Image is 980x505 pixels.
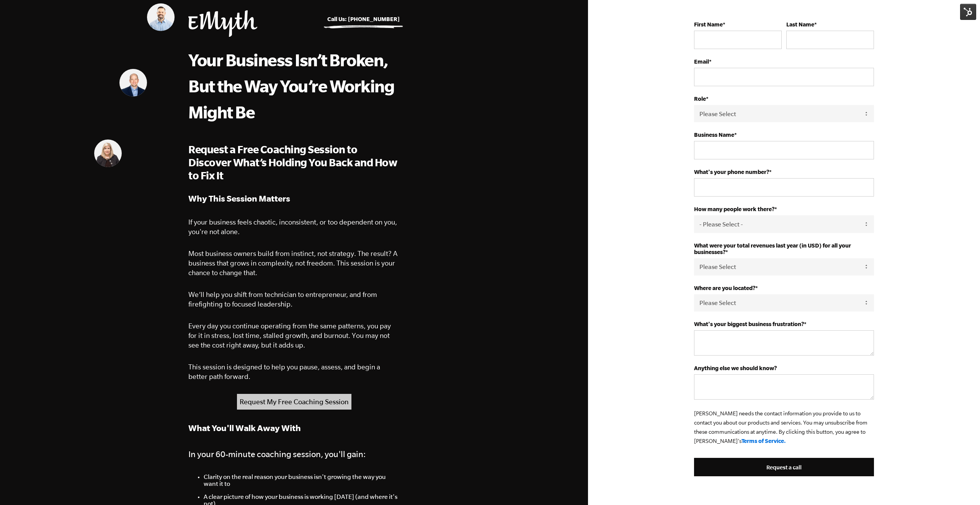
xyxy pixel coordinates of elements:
[694,131,734,138] strong: Business Name
[188,193,290,203] strong: Why This Session Matters
[188,423,301,433] strong: What You'll Walk Away With
[694,365,777,371] strong: Anything else we should know?
[786,21,814,28] strong: Last Name
[188,218,397,236] span: If your business feels chaotic, inconsistent, or too dependent on you, you're not alone.
[694,206,774,212] strong: How many people work there?
[742,438,786,444] a: Terms of Service.
[119,69,147,97] img: Jonathan Slater, EMyth Business Coach
[204,473,386,487] span: Clarity on the real reason your business isn't growing the way you want it to
[188,363,380,380] span: This session is designed to help you pause, assess, and begin a better path forward.
[188,322,391,349] span: Every day you continue operating from the same patterns, you pay for it in stress, lost time, sta...
[237,394,351,410] a: Request My Free Coaching Session
[188,50,394,121] span: Your Business Isn’t Broken, But the Way You’re Working Might Be
[94,139,122,167] img: Tricia Amara, EMyth Business Coach
[188,447,400,461] h4: In your 60-minute coaching session, you'll gain:
[188,143,397,181] span: Request a Free Coaching Session to Discover What’s Holding You Back and How to Fix It
[960,4,976,20] img: HubSpot Tools Menu Toggle
[188,249,397,277] span: Most business owners build from instinct, not strategy. The result? A business that grows in comp...
[147,3,175,31] img: Matt Pierce, EMyth Business Coach
[694,242,851,255] strong: What were your total revenues last year (in USD) for all your businesses?
[694,409,874,446] p: [PERSON_NAME] needs the contact information you provide to us to contact you about our products a...
[694,321,804,327] strong: What's your biggest business frustration?
[188,290,377,308] span: We’ll help you shift from technician to entrepreneur, and from firefighting to focused leadership.
[694,458,874,476] input: Request a call
[942,468,980,505] iframe: Chat Widget
[694,285,755,291] strong: Where are you located?
[694,21,723,28] strong: First Name
[694,169,769,175] strong: What's your phone number?
[694,58,709,65] strong: Email
[188,10,257,37] img: EMyth
[694,95,706,102] strong: Role
[327,16,400,22] a: Call Us: [PHONE_NUMBER]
